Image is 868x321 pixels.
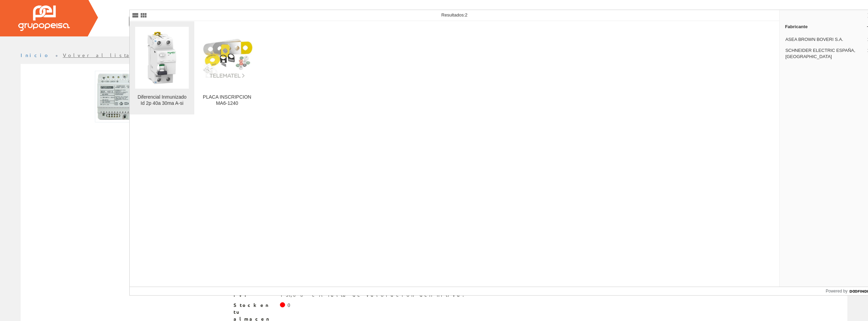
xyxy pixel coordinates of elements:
img: Diferencial Inmunizado Id 2p 40a 30ma A-si [135,31,189,85]
a: PLACA INSCRIPCION MA6-1240 PLACA INSCRIPCION MA6-1240 [195,21,259,114]
span: Powered by [826,288,847,294]
img: Grupo Peisa [18,5,70,31]
span: ASEA BROWN BOVERI S.A. [785,36,865,43]
a: Diferencial Inmunizado Id 2p 40a 30ma A-si Diferencial Inmunizado Id 2p 40a 30ma A-si [130,21,194,114]
span: 2 [465,12,467,18]
div: Diferencial Inmunizado Id 2p 40a 30ma A-si [135,94,189,107]
a: Inicio [21,52,50,58]
img: Foto artículo ALIMENT. 100-240VCA_12VCC-2A (176.47058823529x150) [95,71,155,122]
div: PLACA INSCRIPCION MA6-1240 [200,94,254,107]
div: 0 [287,302,295,309]
span: Resultados: [441,12,467,18]
span: SCHNEIDER ELECTRIC ESPAÑA, [GEOGRAPHIC_DATA] [785,47,865,60]
img: PLACA INSCRIPCION MA6-1240 [200,37,254,79]
a: Volver al listado de productos [63,52,199,58]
